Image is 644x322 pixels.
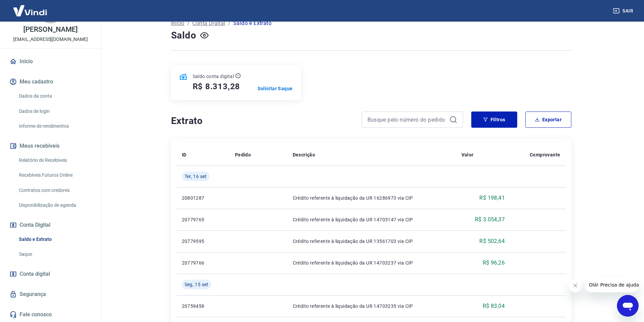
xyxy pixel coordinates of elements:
[16,153,93,167] a: Relatório de Recebíveis
[16,198,93,212] a: Disponibilização de agenda
[228,19,231,27] p: /
[182,238,224,245] p: 20779595
[8,267,93,281] a: Conta digital
[193,81,240,92] h5: R$ 8.313,28
[293,303,451,309] p: Crédito referente à liquidação da UR 14703235 via CIP
[13,36,88,43] p: [EMAIL_ADDRESS][DOMAIN_NAME]
[8,218,93,232] button: Conta Digital
[182,195,224,201] p: 20801287
[612,5,636,17] button: Sair
[16,183,93,197] a: Contratos com credores
[8,139,93,153] button: Meus recebíveis
[171,29,196,42] h4: Saldo
[16,89,93,103] a: Dados da conta
[367,115,447,125] input: Busque pelo número do pedido
[182,259,224,266] p: 20779766
[461,151,474,158] p: Valor
[471,112,517,128] button: Filtros
[530,151,560,158] p: Comprovante
[293,259,451,266] p: Crédito referente à liquidação da UR 14703237 via CIP
[479,194,505,202] p: R$ 198,41
[585,277,639,292] iframe: Mensagem da empresa
[8,0,52,21] img: Vindi
[258,85,293,92] a: Solicitar Saque
[16,232,93,246] a: Saldo e Extrato
[617,295,639,317] iframe: Botão para abrir a janela de mensagens
[8,74,93,89] button: Meu cadastro
[483,259,505,267] p: R$ 96,26
[293,195,451,201] p: Crédito referente à liquidação da UR 16286973 via CIP
[193,73,234,80] p: Saldo conta digital
[569,279,582,292] iframe: Fechar mensagem
[171,19,185,27] a: Início
[23,26,77,33] p: [PERSON_NAME]
[4,5,57,10] span: Olá! Precisa de ajuda?
[16,168,93,182] a: Recebíveis Futuros Online
[187,19,190,27] p: /
[293,216,451,223] p: Crédito referente à liquidação da UR 14703147 via CIP
[185,281,209,288] span: Seg, 15 set
[293,151,315,158] p: Descrição
[182,151,187,158] p: ID
[8,287,93,302] a: Segurança
[20,269,50,279] span: Conta digital
[185,173,207,180] span: Ter, 16 set
[16,247,93,261] a: Saque
[192,19,225,27] a: Conta Digital
[16,104,93,118] a: Dados de login
[8,54,93,69] a: Início
[182,303,224,309] p: 20759458
[171,114,354,128] h4: Extrato
[525,112,571,128] button: Exportar
[235,151,251,158] p: Pedido
[293,238,451,245] p: Crédito referente à liquidação da UR 13561703 via CIP
[479,237,505,245] p: R$ 502,64
[8,307,93,322] a: Fale conosco
[475,216,505,224] p: R$ 3.054,37
[182,216,224,223] p: 20779765
[16,119,93,133] a: Informe de rendimentos
[233,19,271,27] p: Saldo e Extrato
[483,302,505,310] p: R$ 83,04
